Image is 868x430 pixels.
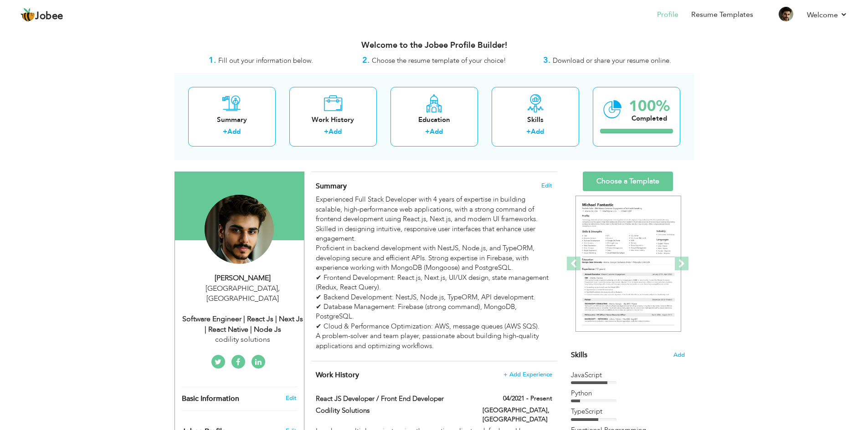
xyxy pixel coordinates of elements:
[316,394,469,404] label: React JS Developer / Front End Developer
[430,127,443,136] a: Add
[209,55,216,66] strong: 1.
[182,273,304,283] div: [PERSON_NAME]
[673,351,685,359] span: Add
[21,8,63,22] a: Jobee
[526,127,531,137] label: +
[278,283,280,293] span: ,
[316,370,552,379] h4: This helps to show the companies you have worked for.
[175,41,694,50] h3: Welcome to the Jobee Profile Builder!
[182,314,304,335] div: Software Engineer | React Js | Next Js | React Native | Node Js
[571,407,685,416] div: TypeScript
[531,127,544,136] a: Add
[182,395,239,403] span: Basic Information
[691,10,753,20] a: Resume Templates
[571,370,685,380] div: JavaScript
[182,334,304,345] div: codility solutions
[398,115,471,125] div: Education
[329,127,342,136] a: Add
[218,56,313,65] span: Fill out your information below.
[21,8,35,22] img: jobee.io
[657,10,678,20] a: Profile
[571,350,587,360] span: Skills
[503,371,552,378] span: + Add Experience
[372,56,506,65] span: Choose the resume template of your choice!
[182,283,304,304] div: [GEOGRAPHIC_DATA] [GEOGRAPHIC_DATA]
[324,127,329,137] label: +
[286,394,297,402] a: Edit
[425,127,430,137] label: +
[316,182,552,191] h4: Adding a summary is a quick and easy way to highlight your experience and interests.
[316,370,359,380] span: Work History
[629,114,670,123] div: Completed
[583,172,673,191] a: Choose a Template
[297,115,370,125] div: Work History
[541,182,552,189] span: Edit
[227,127,241,136] a: Add
[503,394,552,403] label: 04/2021 - Present
[553,56,671,65] span: Download or share your resume online.
[316,181,347,191] span: Summary
[35,11,63,21] span: Jobee
[195,115,268,125] div: Summary
[779,7,793,21] img: Profile Img
[362,55,370,66] strong: 2.
[316,195,552,351] div: Experienced Full Stack Developer with 4 years of expertise in building scalable, high-performance...
[483,406,552,424] label: [GEOGRAPHIC_DATA], [GEOGRAPHIC_DATA]
[205,195,274,264] img: Muhammad Saqib
[543,55,550,66] strong: 3.
[223,127,227,137] label: +
[571,389,685,398] div: Python
[629,99,670,114] div: 100%
[499,115,572,125] div: Skills
[807,10,847,20] a: Welcome
[316,406,469,415] label: Codility Solutions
